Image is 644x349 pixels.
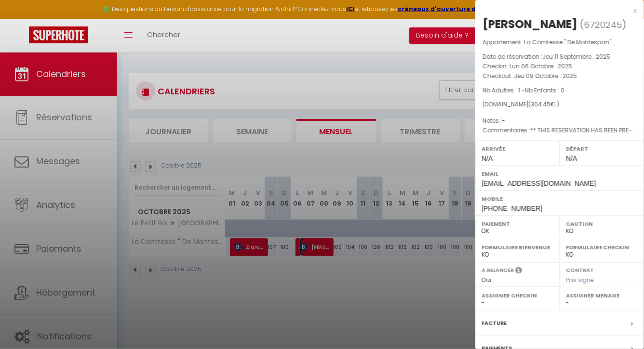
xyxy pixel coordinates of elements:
[482,144,553,154] label: Arrivée
[566,276,594,284] span: Pas signé
[510,62,572,70] span: Lun 06 Octobre . 2025
[482,169,638,179] label: Email
[483,52,637,62] p: Date de réservation :
[483,71,637,81] p: Checkout :
[525,86,564,94] span: Nb Enfants : 0
[566,266,594,272] label: Contrat
[483,86,564,94] span: Nb Adultes : 1 -
[515,266,522,277] i: Sélectionner OUI si vous souhaiter envoyer les séquences de messages post-checkout
[528,100,559,108] span: ( € )
[566,219,638,229] label: Caution
[8,4,37,33] button: Ouvrir le widget de chat LiveChat
[482,243,553,252] label: Formulaire Bienvenue
[483,38,637,47] p: Appartement :
[514,72,577,80] span: Jeu 09 Octobre . 2025
[580,18,626,31] span: ( )
[482,155,493,162] span: N/A
[482,266,514,274] label: A relancer
[566,155,577,162] span: N/A
[566,243,638,252] label: Formulaire Checkin
[483,62,637,71] p: Checkin :
[482,219,553,229] label: Paiement
[483,100,637,109] div: [DOMAIN_NAME]
[483,16,577,32] div: [PERSON_NAME]
[482,205,542,212] span: [PHONE_NUMBER]
[482,291,553,300] label: Assigner Checkin
[475,5,637,16] div: x
[483,116,637,126] p: Notes :
[542,52,610,61] span: Jeu 11 Septembre . 2025
[482,194,638,204] label: Mobile
[502,116,505,125] span: -
[584,19,622,31] span: 6720245
[531,100,550,108] span: 304.45
[483,126,637,135] p: Commentaires :
[524,38,611,46] span: La Comtesse " De Montespan"
[566,144,638,154] label: Départ
[566,291,638,300] label: Assigner Menage
[482,180,596,187] span: [EMAIL_ADDRESS][DOMAIN_NAME]
[482,318,507,328] label: Facture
